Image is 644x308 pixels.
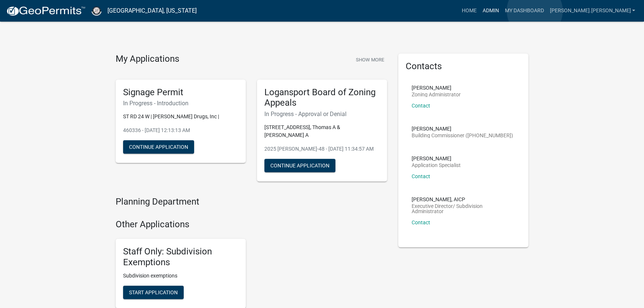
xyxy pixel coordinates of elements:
[123,100,238,107] h6: In Progress - Introduction
[412,85,461,90] p: [PERSON_NAME]
[458,4,479,18] a: Home
[412,219,430,225] a: Contact
[123,272,238,280] p: Subdivision exemptions
[264,145,380,153] p: 2025 [PERSON_NAME]-48 - [DATE] 11:34:57 AM
[264,87,380,109] h5: Logansport Board of Zoning Appeals
[412,197,515,202] p: [PERSON_NAME], AICP
[129,289,178,295] span: Start Application
[123,87,238,98] h5: Signage Permit
[412,133,513,138] p: Building Commissioner ([PHONE_NUMBER])
[502,4,547,18] a: My Dashboard
[412,203,515,214] p: Executive Director/ Subdivision Administrator
[412,103,430,109] a: Contact
[123,286,184,299] button: Start Application
[547,4,638,18] a: [PERSON_NAME].[PERSON_NAME]
[353,54,387,66] button: Show More
[479,4,502,18] a: Admin
[264,123,380,139] p: [STREET_ADDRESS], Thomas A & [PERSON_NAME] A
[412,156,461,161] p: [PERSON_NAME]
[123,126,238,134] p: 460336 - [DATE] 12:13:13 AM
[116,54,179,65] h4: My Applications
[123,246,238,268] h5: Staff Only: Subdivision Exemptions
[123,113,238,121] p: ST RD 24 W | [PERSON_NAME] Drugs, Inc |
[412,126,513,131] p: [PERSON_NAME]
[412,163,461,168] p: Application Specialist
[123,140,194,154] button: Continue Application
[116,196,387,207] h4: Planning Department
[264,159,335,172] button: Continue Application
[91,6,102,16] img: Cass County, Indiana
[264,110,380,118] h6: In Progress - Approval or Denial
[116,219,387,230] h4: Other Applications
[406,61,521,72] h5: Contacts
[412,92,461,97] p: Zoning Administrator
[107,4,197,17] a: [GEOGRAPHIC_DATA], [US_STATE]
[412,173,430,179] a: Contact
